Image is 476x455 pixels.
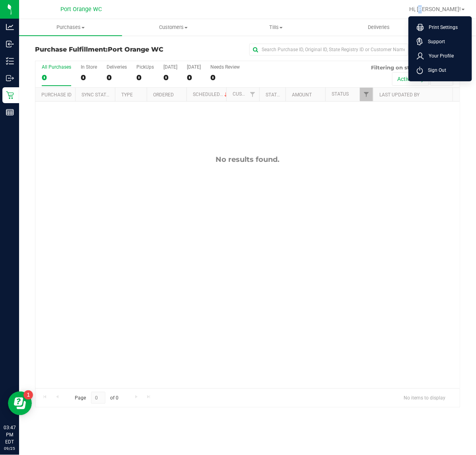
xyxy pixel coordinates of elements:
[8,392,32,415] iframe: Resource center
[122,19,225,36] a: Customers
[332,91,349,97] a: Status
[163,73,177,82] div: 0
[371,64,423,71] span: Filtering on status:
[6,91,14,99] inline-svg: Retail
[225,19,328,36] a: Tills
[392,72,429,86] button: Active only
[233,91,257,97] a: Customer
[249,44,408,56] input: Search Purchase ID, Original ID, State Registry ID or Customer Name...
[60,6,102,13] span: Port Orange WC
[187,64,201,70] div: [DATE]
[6,108,14,116] inline-svg: Reports
[136,64,154,70] div: PickUps
[81,73,97,82] div: 0
[266,92,307,98] a: State Registry ID
[187,73,201,82] div: 0
[81,64,97,70] div: In Store
[122,24,225,31] span: Customers
[357,24,400,31] span: Deliveries
[292,92,312,98] a: Amount
[4,445,16,451] p: 09/25
[107,73,127,82] div: 0
[360,88,373,101] a: Filter
[19,24,122,31] span: Purchases
[410,63,470,77] li: Sign Out
[6,23,14,31] inline-svg: Analytics
[19,19,122,36] a: Purchases
[417,38,467,46] a: Support
[246,88,259,101] a: Filter
[423,66,446,74] span: Sign Out
[6,40,14,48] inline-svg: Inbound
[379,92,420,98] a: Last Updated By
[121,92,133,98] a: Type
[136,73,154,82] div: 0
[108,46,163,53] span: Port Orange WC
[193,92,229,97] a: Scheduled
[41,92,72,98] a: Purchase ID
[328,19,431,36] a: Deliveries
[423,38,445,46] span: Support
[6,74,14,82] inline-svg: Outbound
[210,64,240,70] div: Needs Review
[4,424,16,445] p: 03:47 PM EDT
[6,57,14,65] inline-svg: Inventory
[409,6,461,12] span: Hi, [PERSON_NAME]!
[35,46,177,53] h3: Purchase Fulfillment:
[153,92,174,98] a: Ordered
[210,73,240,82] div: 0
[107,64,127,70] div: Deliveries
[42,64,71,70] div: All Purchases
[163,64,177,70] div: [DATE]
[82,92,112,98] a: Sync Status
[23,390,33,400] iframe: Resource center unread badge
[42,73,71,82] div: 0
[397,392,452,404] span: No items to display
[35,155,460,164] div: No results found.
[424,52,454,60] span: Your Profile
[68,392,125,404] span: Page of 0
[424,23,458,31] span: Print Settings
[225,24,327,31] span: Tills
